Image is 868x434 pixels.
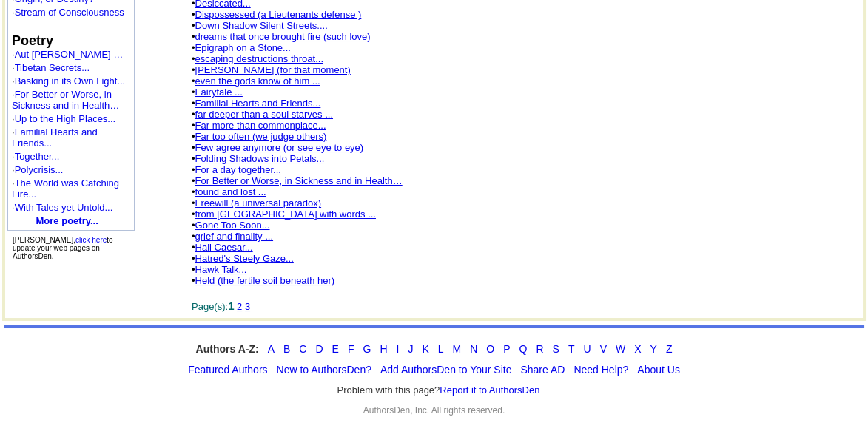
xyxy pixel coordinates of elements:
[337,384,540,396] font: Problem with this page?
[503,343,510,355] a: P
[13,236,113,260] font: [PERSON_NAME], to update your web pages on AuthorsDen.
[195,231,274,242] a: grief and finality ...
[192,153,324,164] font: •
[192,175,403,186] font: •
[195,120,326,131] a: Far more than commonplace...
[536,343,543,355] a: R
[15,7,124,18] a: Stream of Consciousness
[520,364,565,376] a: Share AD
[192,64,351,75] font: •
[36,215,98,226] a: More poetry...
[573,364,628,376] a: Need Help?
[192,42,291,53] font: •
[408,343,413,355] a: J
[15,164,64,175] a: Polycrisis...
[12,177,119,200] font: ·
[195,264,247,275] a: Hawk Talk...
[12,162,13,164] img: shim.gif
[12,111,13,113] img: shim.gif
[195,197,322,208] a: Freewill (a universal paradox)
[195,31,371,42] a: dreams that once brought fire (such love)
[12,149,13,151] img: shim.gif
[228,299,234,312] font: 1
[12,200,13,202] img: shim.gif
[192,131,326,142] font: •
[192,231,273,242] font: •
[15,202,113,213] a: With Tales yet Untold...
[12,213,13,215] img: shim.gif
[192,109,333,120] font: •
[348,343,354,355] a: F
[12,75,125,87] font: ·
[12,126,98,149] font: ·
[75,236,107,244] a: click here
[15,113,116,124] a: Up to the High Places...
[195,98,321,109] a: Familial Hearts and Friends...
[12,164,63,175] font: ·
[568,343,575,355] a: T
[12,62,90,73] font: ·
[363,343,371,355] a: G
[195,153,325,164] a: Folding Shadows into Petals...
[192,75,320,87] font: •
[192,264,246,275] font: •
[553,343,559,355] a: S
[195,20,328,31] a: Down Shadow Silent Streets....
[299,343,306,355] a: C
[12,113,115,124] font: ·
[15,151,60,162] a: Together...
[195,53,323,64] a: escaping destructions throat...
[192,9,361,20] font: •
[332,343,339,355] a: E
[195,142,364,153] a: Few agree anymore (or see eye to eye)
[12,4,13,7] img: shim.gif
[637,364,680,376] a: About Us
[438,343,444,355] a: L
[12,202,112,213] font: ·
[583,343,591,355] a: U
[616,343,625,355] a: W
[188,364,267,376] a: Featured Authors
[12,87,13,89] img: shim.gif
[12,177,119,200] a: The World was Catching Fire...
[195,9,362,20] a: Dispossessed (a Lieutenants defense )
[650,343,657,355] a: Y
[195,275,335,286] a: Held (the fertile soil beneath her)
[15,62,90,73] a: Tibetan Secrets...
[519,343,528,355] a: Q
[192,242,253,253] font: •
[268,343,275,355] a: A
[195,75,320,87] a: even the gods know of him ...
[12,49,123,60] font: ·
[192,208,376,220] font: •
[486,343,494,355] a: O
[195,242,253,253] a: Hail Caesar...
[283,343,290,355] a: B
[192,120,326,131] font: •
[192,186,266,197] font: •
[192,220,270,231] font: •
[192,275,334,286] font: •
[195,109,333,120] a: far deeper than a soul starves ...
[440,384,539,396] a: Report it to AuthorsDen
[237,301,242,312] a: 2
[192,253,294,264] font: •
[192,164,281,175] font: •
[315,343,323,355] a: D
[12,151,59,162] font: ·
[380,343,387,355] a: H
[453,343,462,355] a: M
[12,126,98,149] a: Familial Hearts and Friends...
[195,208,376,220] a: from [GEOGRAPHIC_DATA] with words ...
[195,42,291,53] a: Epigraph on a Stone...
[195,87,243,98] a: Fairytale ...
[15,49,124,60] a: Aut [PERSON_NAME] …
[380,364,511,376] a: Add AuthorsDen to Your Site
[277,364,371,376] a: New to AuthorsDen?
[634,343,641,355] a: X
[422,343,428,355] a: K
[196,343,259,355] strong: Authors A-Z:
[192,31,371,42] font: •
[195,220,270,231] a: Gone Too Soon...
